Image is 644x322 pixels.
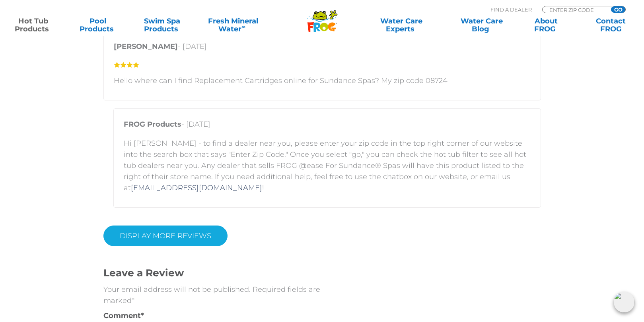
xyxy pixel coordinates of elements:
[114,42,178,51] strong: [PERSON_NAME]
[114,41,531,56] p: - [DATE]
[124,120,181,129] strong: FROG Products
[103,266,322,280] h3: Leave a Review
[137,17,187,33] a: Swim SpaProducts
[360,17,442,33] a: Water CareExperts
[241,23,245,30] sup: ∞
[586,17,636,33] a: ContactFROG
[103,310,160,321] label: Comment
[8,17,58,33] a: Hot TubProducts
[490,6,532,13] p: Find A Dealer
[124,138,531,193] p: Hi [PERSON_NAME] - to find a dealer near you, please enter your zip code in the top right corner ...
[614,292,634,312] img: openIcon
[124,119,531,134] p: - [DATE]
[202,17,265,33] a: Fresh MineralWater∞
[457,17,507,33] a: Water CareBlog
[114,75,531,86] p: Hello where can I find Replacement Cartridges online for Sundance Spas? My zip code 08724
[103,285,320,305] span: Required fields are marked
[72,17,123,33] a: PoolProducts
[103,285,251,294] span: Your email address will not be published.
[521,17,571,33] a: AboutFROG
[549,6,602,13] input: Zip Code Form
[611,6,625,13] input: GO
[103,226,228,246] a: Display More Reviews
[131,183,262,192] a: [EMAIL_ADDRESS][DOMAIN_NAME]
